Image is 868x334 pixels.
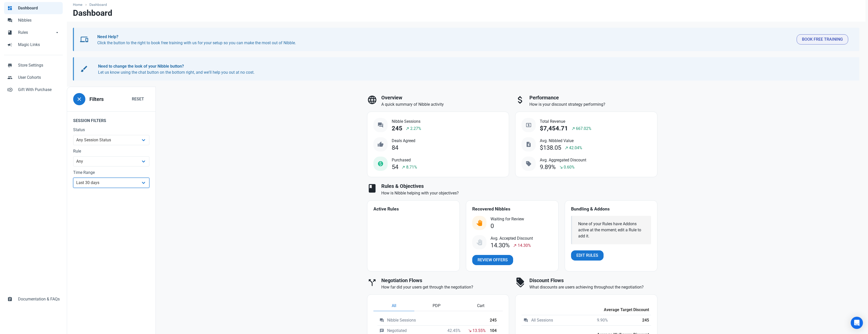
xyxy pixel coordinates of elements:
p: How far did your users get through the negotiation? [381,284,509,290]
span: Cart [477,303,484,309]
span: Avg. Accepted Discount [491,235,533,241]
a: assignmentDocumentation & FAQs [4,293,63,305]
span: north_east [401,165,405,169]
span: Total Revenue [540,118,591,125]
h3: Filters [89,96,104,102]
div: 0 [491,223,494,230]
span: Purchased [392,157,417,163]
span: south_east [559,165,563,169]
th: Average Target Discount [522,301,651,315]
span: discount [515,278,525,288]
span: All [392,303,396,309]
h3: Rules & Objectives [381,183,657,189]
span: Waiting for Review [491,216,524,222]
h3: Discount Flows [529,278,657,283]
p: How is your discount strategy performing? [529,101,657,108]
button: Reset [127,94,149,104]
span: call_split [367,278,377,288]
b: Need Help? [97,34,118,39]
p: How is Nibble helping with your objectives? [381,190,657,196]
span: Documentation & FAQs [18,296,60,302]
span: sell [526,161,532,167]
span: monetization_on [377,161,384,167]
a: peopleUser Cohorts [4,71,63,84]
label: Time Range [73,170,149,176]
h1: Dashboard [73,8,112,18]
label: Status [73,127,149,133]
p: A quick summary of Nibble activity [381,101,509,108]
legend: Session Filters [67,111,155,127]
a: bookRulesarrow_drop_down [4,26,63,39]
h4: Recovered Nibbles [472,207,552,212]
span: Dashboard [18,5,60,11]
span: Reset [132,96,144,102]
span: language [367,95,377,105]
span: north_east [571,127,575,131]
span: Avg. Aggregated Discount [540,157,586,163]
span: 13.55% [472,328,486,334]
span: 42.04% [569,145,582,151]
p: What discounts are users achieving throughout the negotiation? [529,284,657,290]
span: Review Offers [478,257,508,263]
a: Review Offers [472,255,513,265]
span: Avg. Nibbled Value [540,138,582,144]
div: 84 [392,144,398,151]
td: 9.90% [589,315,610,326]
a: control_point_duplicateGift With Purchase [4,84,63,96]
span: 2.27% [410,126,421,132]
span: book [367,183,377,193]
span: 667.02% [576,126,591,132]
span: request_quote [526,141,532,147]
span: chat [380,328,384,333]
span: north_east [405,127,409,131]
div: $7,454.71 [540,125,568,132]
a: campaignMagic Links [4,39,63,51]
th: 245 [488,315,499,326]
span: question_answer [524,318,528,323]
span: assignment [7,296,12,301]
span: north_east [513,244,517,248]
h3: Overview [381,95,509,101]
span: Nibbles [18,17,60,23]
span: book [7,29,12,35]
span: 0.60% [564,164,575,170]
span: south_east [468,329,472,333]
span: 8.71% [406,164,417,170]
p: Click the button to the right to book free training with us for your setup so you can make the mo... [97,34,793,46]
span: Gift With Purchase [18,87,60,93]
div: None of your Rules have Addons active at the moment; edit a Rule to add it. [578,221,645,239]
div: 9.89% [540,164,556,171]
th: 245 [638,315,651,326]
span: question_answer [377,122,384,128]
span: Edit Rules [576,252,598,259]
label: Rule [73,148,149,154]
span: dashboard [7,5,12,10]
div: 54 [392,164,398,171]
a: Edit Rules [571,250,604,261]
h3: Negotiation Flows [381,278,509,283]
span: Magic Links [18,42,60,48]
span: forum [7,17,12,22]
div: Open Intercom Messenger [851,317,863,329]
span: local_atm [526,122,532,128]
div: $138.05 [540,144,561,151]
a: forumNibbles [4,14,63,26]
img: status_user_offer_available.svg [476,220,482,226]
a: storeStore Settings [4,59,63,71]
span: devices [80,35,88,43]
span: people [7,74,12,80]
h4: Bundling & Addons [571,207,651,212]
div: 14.30% [491,242,510,249]
span: Book Free Training [802,36,843,42]
span: question_answer [380,318,384,323]
button: close [73,93,85,105]
span: brush [80,65,88,73]
button: Book Free Training [797,34,848,44]
span: control_point_duplicate [7,87,12,92]
p: Let us know using the chat button on the bottom right, and we'll help you out at no cost. [98,63,843,75]
td: All Sessions [522,315,589,326]
a: dashboardDashboard [4,2,63,14]
span: PDP [433,303,440,309]
h4: Active Rules [373,207,453,212]
span: 14.30% [518,242,531,249]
